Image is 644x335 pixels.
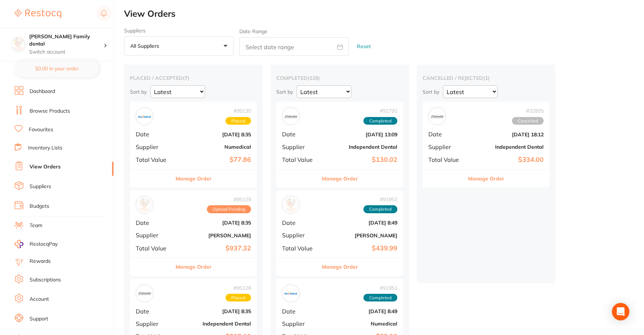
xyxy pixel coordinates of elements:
b: Numedical [324,321,397,327]
span: # 91951 [363,285,397,291]
span: Supplier [428,144,465,150]
span: Total Value [136,245,172,252]
b: $77.86 [178,156,251,164]
span: Date [136,131,172,137]
a: Inventory Lists [28,144,62,152]
b: Independent Dental [178,321,251,327]
h2: View Orders [124,9,644,19]
span: Date [428,131,465,137]
span: Completed [363,117,397,125]
label: Date Range [239,28,267,34]
p: Sort by [276,89,293,95]
button: Manage Order [322,258,358,276]
input: Select date range [239,37,349,56]
span: Supplier [136,144,172,150]
b: $334.00 [471,156,544,164]
b: [PERSON_NAME] [324,233,397,238]
img: Numedical [138,109,151,123]
b: $937.32 [178,245,251,252]
a: RestocqPay [15,240,58,248]
p: Sort by [423,89,439,95]
h2: placed / accepted ( 7 ) [130,75,257,81]
a: Subscriptions [30,276,61,284]
span: # 32805 [512,108,544,114]
div: Numedical#95130PlacedDate[DATE] 8:35SupplierNumedicalTotal Value$77.86Manage Order [130,102,257,187]
span: RestocqPay [30,241,58,248]
span: Upload Pending [207,205,251,213]
span: # 91952 [363,196,397,202]
span: Total Value [136,156,172,163]
img: Henry Schein Halas [284,198,298,212]
label: Suppliers [124,28,234,34]
span: Date [282,219,319,226]
h4: Westbrook Family dental [29,33,104,47]
button: Manage Order [468,170,504,187]
button: Manage Order [176,258,212,276]
a: Support [30,315,48,323]
span: Supplier [282,320,319,327]
button: Manage Order [176,170,212,187]
button: Manage Order [322,170,358,187]
span: Supplier [282,232,319,238]
span: # 95130 [225,108,251,114]
a: Dashboard [30,88,55,95]
b: [DATE] 18:12 [471,132,544,137]
b: [DATE] 8:35 [178,308,251,314]
button: Reset [355,37,373,56]
b: $130.02 [324,156,397,164]
span: Supplier [136,320,172,327]
span: Supplier [282,144,319,150]
img: Adam Dental [138,198,151,212]
span: Cancelled [512,117,544,125]
a: Suppliers [30,183,51,190]
a: Browse Products [30,108,70,115]
img: Independent Dental [138,287,151,300]
span: Total Value [428,156,465,163]
span: Placed [225,294,251,302]
img: Independent Dental [284,109,298,123]
b: [DATE] 13:09 [324,132,397,137]
b: [DATE] 8:49 [324,220,397,226]
h2: cancelled / rejected ( 1 ) [423,75,549,81]
span: Date [282,308,319,315]
p: Switch account [29,48,104,56]
span: # 95128 [225,285,251,291]
img: RestocqPay [15,240,23,248]
span: Supplier [136,232,172,238]
b: [PERSON_NAME] [178,233,251,238]
span: Total Value [282,156,319,163]
span: # 92792 [363,108,397,114]
b: [DATE] 8:35 [178,220,251,226]
div: Adam Dental#95129Upload PendingDate[DATE] 8:35Supplier[PERSON_NAME]Total Value$937.32Manage Order [130,190,257,276]
b: Independent Dental [324,144,397,150]
a: View Orders [30,163,61,171]
img: Westbrook Family dental [11,37,25,51]
img: Numedical [284,287,298,300]
span: Placed [225,117,251,125]
button: $0.00 in your order [15,60,99,77]
a: Budgets [30,203,49,210]
div: Open Intercom Messenger [612,303,629,320]
a: Account [30,296,49,303]
h2: completed ( 126 ) [276,75,403,81]
span: Date [136,308,172,315]
b: Numedical [178,144,251,150]
b: $439.99 [324,245,397,252]
span: Date [282,131,319,137]
a: Favourites [29,126,53,133]
a: Restocq Logo [15,5,61,22]
a: Rewards [30,258,51,265]
img: Restocq Logo [15,9,61,18]
b: Independent Dental [471,144,544,150]
p: All suppliers [130,43,162,49]
span: Completed [363,294,397,302]
button: All suppliers [124,36,234,56]
b: [DATE] 8:35 [178,132,251,137]
p: Sort by [130,89,147,95]
span: Date [136,219,172,226]
span: Total Value [282,245,319,252]
span: # 95129 [207,196,251,202]
span: Completed [363,205,397,213]
b: [DATE] 8:49 [324,308,397,314]
a: Team [30,222,42,229]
